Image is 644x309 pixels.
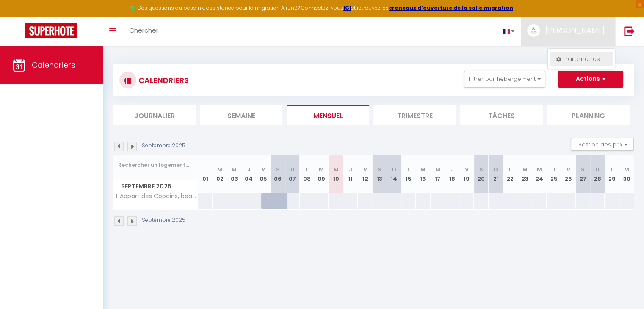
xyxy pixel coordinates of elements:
[464,71,545,88] button: Filtrer par hébergement
[407,166,410,174] abbr: L
[333,166,338,174] abbr: M
[550,52,613,66] a: Paramètres
[200,105,282,125] li: Semaine
[389,4,513,11] a: créneaux d'ouverture de la salle migration
[227,155,241,193] th: 03
[142,142,185,150] p: Septembre 2025
[314,155,329,193] th: 09
[232,166,237,174] abbr: M
[595,166,600,174] abbr: D
[503,155,517,193] th: 22
[319,166,324,174] abbr: M
[276,166,280,174] abbr: S
[129,26,158,35] span: Chercher
[25,23,77,38] img: Super Booking
[537,166,542,174] abbr: M
[115,193,199,199] span: L’Appart des Copains, beau duplex & centre-ville
[349,166,352,174] abbr: J
[136,71,189,90] h3: CALENDRIERS
[261,166,265,174] abbr: V
[552,166,556,174] abbr: J
[287,105,369,125] li: Mensuel
[198,155,213,193] th: 01
[401,155,416,193] th: 15
[576,155,590,193] th: 27
[329,155,343,193] th: 10
[373,105,456,125] li: Trimestre
[247,166,251,174] abbr: J
[142,216,185,224] p: Septembre 2025
[241,155,256,193] th: 04
[547,155,561,193] th: 25
[571,138,634,151] button: Gestion des prix
[567,166,570,174] abbr: V
[561,155,575,193] th: 26
[290,166,295,174] abbr: D
[459,155,474,193] th: 19
[465,166,469,174] abbr: V
[113,180,198,193] span: Septembre 2025
[545,25,605,36] span: [PERSON_NAME]
[489,155,503,193] th: 21
[343,4,351,11] a: ICI
[285,155,299,193] th: 07
[378,166,381,174] abbr: S
[509,166,511,174] abbr: L
[547,105,630,125] li: Planning
[445,155,459,193] th: 18
[522,166,528,174] abbr: M
[123,17,165,46] a: Chercher
[590,155,605,193] th: 28
[435,166,440,174] abbr: M
[213,155,227,193] th: 02
[479,166,483,174] abbr: S
[605,155,619,193] th: 29
[517,155,532,193] th: 23
[581,166,585,174] abbr: S
[527,24,540,37] img: ...
[431,155,445,193] th: 17
[460,105,543,125] li: Tâches
[392,166,396,174] abbr: D
[358,155,372,193] th: 12
[387,155,401,193] th: 14
[611,166,613,174] abbr: L
[343,155,358,193] th: 11
[118,157,193,173] input: Rechercher un logement...
[7,3,32,29] button: Ouvrir le widget de chat LiveChat
[619,155,634,193] th: 30
[558,71,623,88] button: Actions
[300,155,314,193] th: 08
[204,166,207,174] abbr: L
[363,166,367,174] abbr: V
[256,155,271,193] th: 05
[474,155,488,193] th: 20
[416,155,430,193] th: 16
[420,166,426,174] abbr: M
[271,155,285,193] th: 06
[521,17,615,46] a: ... [PERSON_NAME]
[494,166,498,174] abbr: D
[113,105,196,125] li: Journalier
[451,166,454,174] abbr: J
[306,166,308,174] abbr: L
[532,155,547,193] th: 24
[624,166,629,174] abbr: M
[624,26,635,36] img: logout
[217,166,222,174] abbr: M
[372,155,387,193] th: 13
[32,60,75,70] span: Calendriers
